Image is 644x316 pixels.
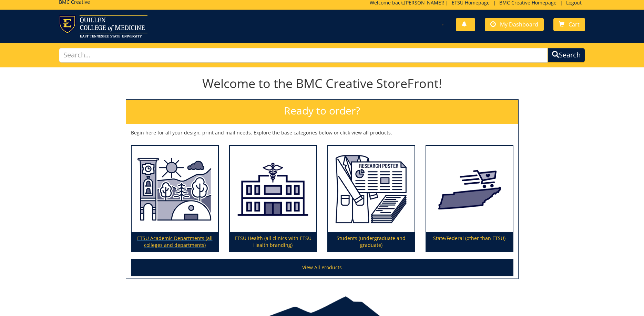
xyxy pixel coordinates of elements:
span: Cart [569,21,580,28]
p: Students (undergraduate and graduate) [328,232,415,251]
img: Students (undergraduate and graduate) [328,146,415,232]
a: Students (undergraduate and graduate) [328,146,415,252]
a: Cart [553,18,585,31]
img: State/Federal (other than ETSU) [426,146,513,232]
a: ETSU Academic Departments (all colleges and departments) [132,146,218,252]
a: My Dashboard [485,18,544,31]
a: State/Federal (other than ETSU) [426,146,513,252]
h2: Ready to order? [126,100,518,124]
input: Search... [59,48,548,63]
a: ETSU Health (all clinics with ETSU Health branding) [230,146,316,252]
p: ETSU Health (all clinics with ETSU Health branding) [230,232,316,251]
button: Search [548,48,585,63]
h1: Welcome to the BMC Creative StoreFront! [126,77,519,90]
img: ETSU Academic Departments (all colleges and departments) [132,146,218,232]
a: View All Products [131,259,513,276]
p: ETSU Academic Departments (all colleges and departments) [132,232,218,251]
p: State/Federal (other than ETSU) [426,232,513,251]
img: ETSU Health (all clinics with ETSU Health branding) [230,146,316,232]
img: ETSU logo [59,15,147,37]
p: Begin here for all your design, print and mail needs. Explore the base categories below or click ... [131,129,513,136]
span: My Dashboard [500,21,538,28]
